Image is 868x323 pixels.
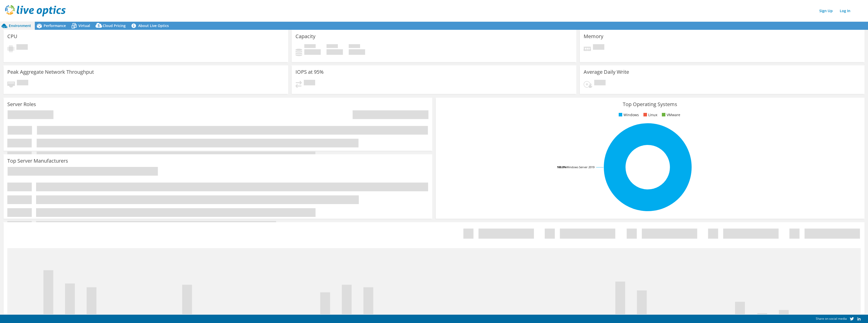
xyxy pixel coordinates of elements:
[17,80,28,87] span: Pending
[557,165,566,169] tspan: 100.0%
[584,34,603,39] h3: Memory
[304,80,315,87] span: Pending
[817,7,835,14] a: Sign Up
[661,112,680,118] li: VMware
[816,316,847,321] span: Share on social media
[7,158,68,164] h3: Top Server Manufacturers
[304,49,321,55] h4: 0 GiB
[78,23,90,28] span: Virtual
[103,23,126,28] span: Cloud Pricing
[7,102,36,107] h3: Server Roles
[327,44,338,49] span: Free
[584,69,629,75] h3: Average Daily Write
[5,5,66,16] img: live_optics_svg.svg
[295,69,324,75] h3: IOPS at 95%
[440,102,861,107] h3: Top Operating Systems
[349,49,365,55] h4: 0 GiB
[837,7,853,14] a: Log In
[349,44,360,49] span: Total
[7,34,17,39] h3: CPU
[16,44,28,51] span: Pending
[566,165,594,169] tspan: Windows Server 2019
[44,23,66,28] span: Performance
[9,23,31,28] span: Environment
[7,69,94,75] h3: Peak Aggregate Network Throughput
[593,44,604,51] span: Pending
[327,49,343,55] h4: 0 GiB
[295,34,315,39] h3: Capacity
[642,112,657,118] li: Linux
[304,44,316,49] span: Used
[129,22,173,30] a: About Live Optics
[617,112,639,118] li: Windows
[594,80,606,87] span: Pending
